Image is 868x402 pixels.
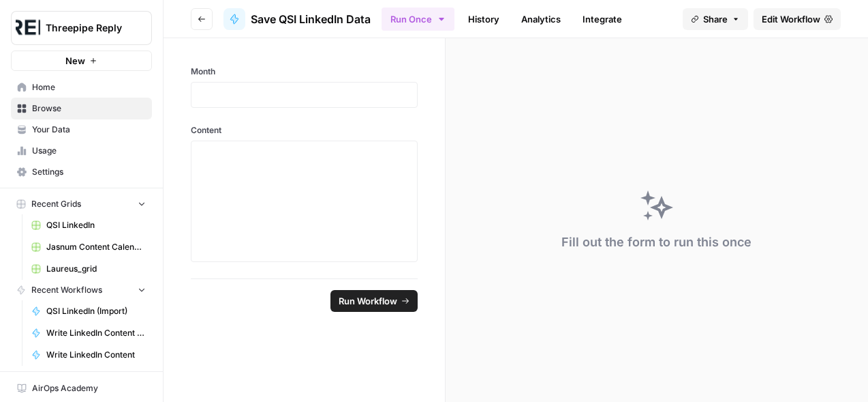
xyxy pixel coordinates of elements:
[31,198,81,210] span: Recent Grids
[25,258,152,280] a: Laureus_grid
[382,8,454,31] button: Run Once
[754,8,841,30] a: Edit Workflow
[25,322,152,344] a: Write LinkedIn Content [Alt.]
[683,8,748,30] button: Share
[11,76,152,98] a: Home
[46,219,146,231] span: QSI LinkedIn
[32,102,146,115] span: Browse
[191,124,418,137] label: Content
[25,236,152,258] a: Jasnum Content Calendar
[11,98,152,119] a: Browse
[46,21,128,35] span: Threepipe Reply
[65,54,85,68] span: New
[762,12,820,26] span: Edit Workflow
[31,284,102,296] span: Recent Workflows
[513,8,569,30] a: Analytics
[223,8,371,30] a: Save QSI LinkedIn Data
[25,214,152,236] a: QSI LinkedIn
[16,16,40,40] img: Threepipe Reply Logo
[561,233,751,252] div: Fill out the form to run this once
[25,300,152,322] a: QSI LinkedIn (Import)
[32,166,146,178] span: Settings
[32,145,146,157] span: Usage
[460,8,508,30] a: History
[46,349,146,361] span: Write LinkedIn Content
[46,263,146,275] span: Laureus_grid
[11,11,152,45] button: Workspace: Threepipe Reply
[574,8,630,30] a: Integrate
[25,344,152,366] a: Write LinkedIn Content
[251,11,371,27] span: Save QSI LinkedIn Data
[46,327,146,339] span: Write LinkedIn Content [Alt.]
[11,161,152,183] a: Settings
[191,66,418,78] label: Month
[32,382,146,394] span: AirOps Academy
[11,51,152,71] button: New
[46,241,146,253] span: Jasnum Content Calendar
[11,119,152,141] a: Your Data
[11,377,152,399] a: AirOps Academy
[11,194,152,214] button: Recent Grids
[11,280,152,300] button: Recent Workflows
[32,124,146,136] span: Your Data
[330,290,418,312] button: Run Workflow
[11,140,152,162] a: Usage
[703,12,728,26] span: Share
[339,294,397,308] span: Run Workflow
[32,81,146,94] span: Home
[46,305,146,317] span: QSI LinkedIn (Import)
